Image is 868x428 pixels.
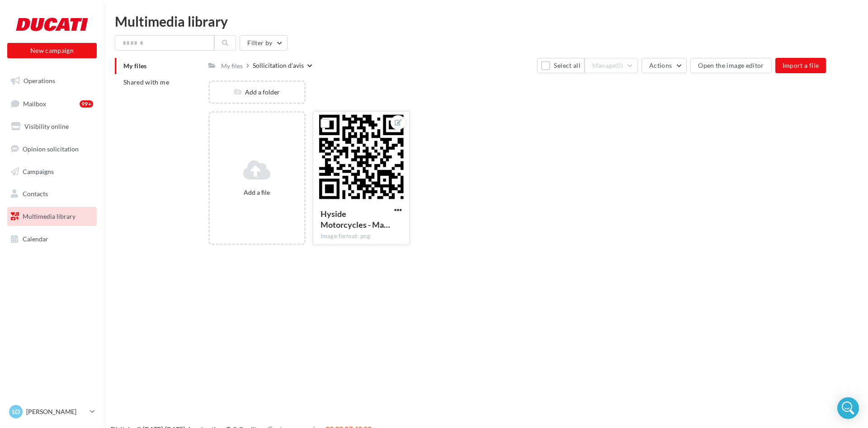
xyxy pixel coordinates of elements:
[321,209,390,230] span: Hyside Motorcycles - Maldon Essex - CM9 6UZ - QR code sollicitation avis Google
[253,61,304,70] div: Sollicitation d'avis
[783,61,819,69] span: Import a file
[615,62,623,69] span: (0)
[690,58,771,73] button: Open the image editor
[23,167,54,175] span: Campaigns
[7,43,97,58] button: New campaign
[837,397,859,419] div: Open Intercom Messenger
[5,140,99,159] a: Opinion solicitation
[210,88,304,97] div: Add a folder
[5,207,99,226] a: Multimedia library
[123,78,169,86] span: Shared with me
[5,162,99,181] a: Campaigns
[123,62,147,70] span: My files
[213,188,300,197] div: Add a file
[23,99,46,107] span: Mailbox
[5,230,99,249] a: Calendar
[775,58,826,73] button: Import a file
[23,145,79,153] span: Opinion solicitation
[5,94,99,113] a: Mailbox99+
[7,403,97,420] a: LO [PERSON_NAME]
[115,14,857,28] div: Multimedia library
[240,35,287,51] button: Filter by
[5,71,99,90] a: Operations
[5,184,99,203] a: Contacts
[80,100,93,108] div: 99+
[642,58,687,73] button: Actions
[5,117,99,136] a: Visibility online
[321,232,402,240] div: Image format: png
[649,61,672,69] span: Actions
[24,77,55,85] span: Operations
[12,407,20,416] span: LO
[24,122,69,130] span: Visibility online
[26,407,86,416] p: [PERSON_NAME]
[23,212,75,220] span: Multimedia library
[537,58,585,73] button: Select all
[23,190,48,198] span: Contacts
[221,61,243,71] div: My files
[585,58,638,73] button: Manage(0)
[23,235,48,243] span: Calendar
